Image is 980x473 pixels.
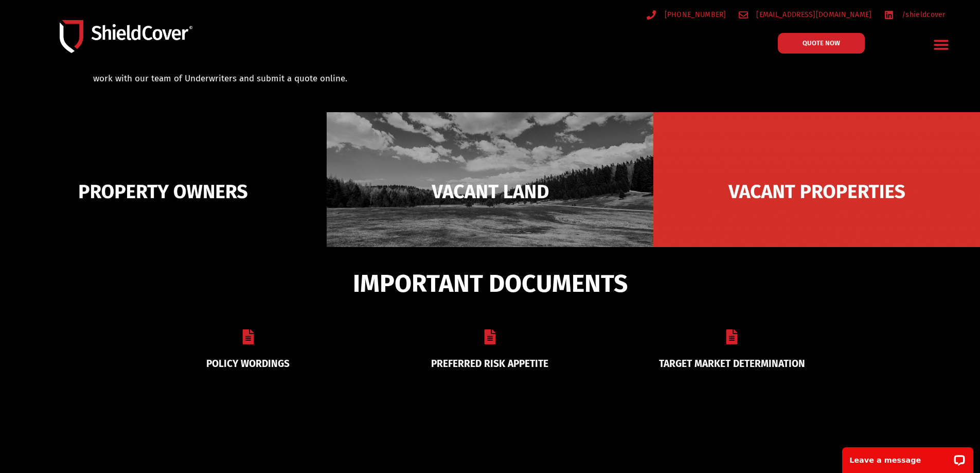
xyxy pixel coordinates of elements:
[930,32,954,57] div: Menu Toggle
[835,441,980,473] iframe: LiveChat chat widget
[431,358,548,370] a: PREFERRED RISK APPETITE
[754,8,871,21] span: [EMAIL_ADDRESS][DOMAIN_NAME]
[353,274,628,293] span: IMPORTANT DOCUMENTS
[327,112,653,271] img: Vacant Land liability cover
[662,8,726,21] span: [PHONE_NUMBER]
[739,8,872,21] a: [EMAIL_ADDRESS][DOMAIN_NAME]
[206,358,290,370] a: POLICY WORDINGS
[884,8,946,21] a: /shieldcover
[803,40,840,46] span: QUOTE NOW
[899,8,946,21] span: /shieldcover
[60,20,192,52] img: Shield-Cover-Underwriting-Australia-logo-full
[659,358,805,370] a: TARGET MARKET DETERMINATION
[647,8,726,21] a: [PHONE_NUMBER]
[778,33,865,54] a: QUOTE NOW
